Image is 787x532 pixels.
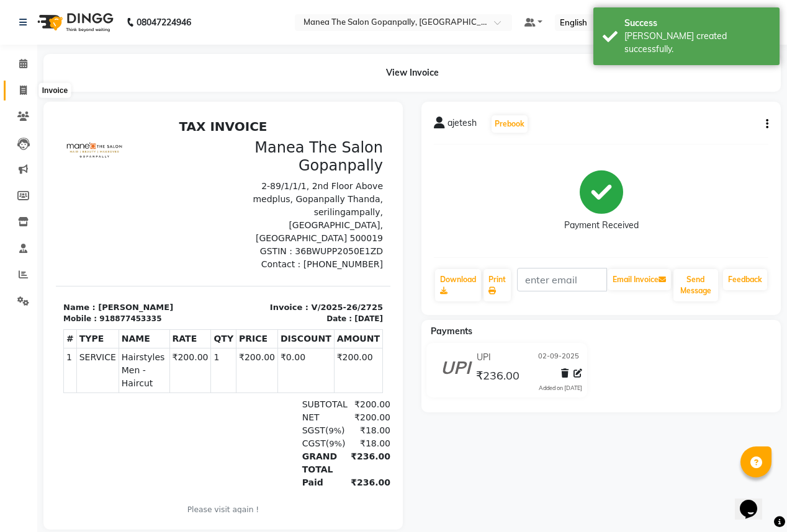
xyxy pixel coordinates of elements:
[137,5,191,40] b: 08047224946
[476,368,519,386] span: ₹236.00
[477,351,491,364] span: UPI
[39,83,71,98] div: Invoice
[222,234,278,279] td: ₹0.00
[723,269,767,290] a: Feedback
[539,384,582,392] div: Added on [DATE]
[63,216,114,234] th: NAME
[287,362,335,375] div: ₹236.00
[222,216,278,234] th: DISCOUNT
[181,216,222,234] th: PRICE
[246,311,269,321] span: SGST
[272,312,286,321] span: 9%
[287,284,335,297] div: ₹200.00
[483,269,511,301] a: Print
[175,187,328,200] p: Invoice : V/2025-26/2725
[239,362,287,375] div: Paid
[246,324,270,334] span: CGST
[175,144,328,157] p: Contact : [PHONE_NUMBER]
[287,297,335,310] div: ₹200.00
[175,25,328,61] h3: Manea The Salon Gopanpally
[155,216,181,234] th: QTY
[7,187,160,200] p: Name : [PERSON_NAME]
[624,30,770,56] div: Bill created successfully.
[538,351,579,364] span: 02-09-2025
[20,234,63,279] td: SERVICE
[564,219,639,232] div: Payment Received
[287,310,335,323] div: ₹18.00
[7,5,327,20] h2: TAX INVOICE
[492,115,528,133] button: Prebook
[8,234,21,279] td: 1
[299,199,327,210] div: [DATE]
[239,336,287,362] div: GRAND TOTAL
[271,199,296,210] div: Date :
[239,284,287,297] div: SUBTOTAL
[608,269,671,290] button: Email Invoice
[20,216,63,234] th: TYPE
[447,117,477,134] span: ajetesh
[278,216,326,234] th: AMOUNT
[66,237,111,276] span: Hairstyles Men - Haircut
[273,325,286,334] span: 9%
[735,482,775,520] iframe: chat widget
[239,310,287,323] div: ( )
[7,199,41,210] div: Mobile :
[114,216,155,234] th: RATE
[278,234,326,279] td: ₹200.00
[435,269,481,301] a: Download
[8,216,21,234] th: #
[239,323,287,336] div: ( )
[175,66,328,131] p: 2-89/1/1/1, 2nd Floor Above medplus, Gopanpally Thanda, serilingampally, [GEOGRAPHIC_DATA], [GEOG...
[673,269,718,301] button: Send Message
[43,54,781,92] div: View Invoice
[287,323,335,336] div: ₹18.00
[431,326,472,337] span: Payments
[175,131,328,144] p: GSTIN : 36BWUPP2050E1ZD
[43,199,106,210] div: 918877453335
[181,234,222,279] td: ₹200.00
[155,234,181,279] td: 1
[7,390,327,401] p: Please visit again !
[517,268,607,291] input: enter email
[114,234,155,279] td: ₹200.00
[32,5,117,40] img: logo
[287,336,335,362] div: ₹236.00
[624,17,770,30] div: Success
[239,297,287,310] div: NET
